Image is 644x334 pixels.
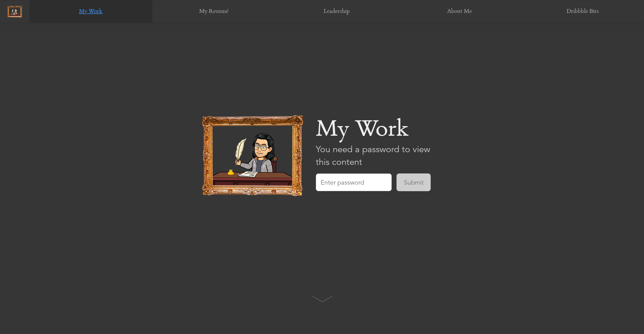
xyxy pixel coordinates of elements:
a: Dribbble Bits [521,0,644,23]
a: About Me [398,0,521,23]
img: arrow.svg [312,296,333,302]
img: picture-frame.png [7,6,22,17]
a: My Work [29,0,152,23]
p: You need a password to view this content [316,143,442,168]
input: Enter password [316,173,392,191]
a: Leadership [275,0,398,23]
img: picture-frame.png [202,115,303,196]
a: My Resumé [152,0,275,23]
input: Submit [397,173,431,191]
p: My Work [316,115,442,146]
